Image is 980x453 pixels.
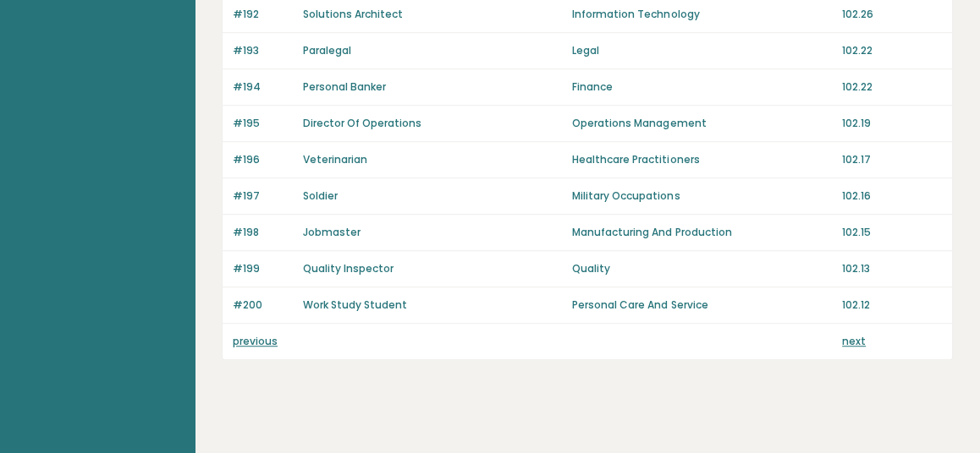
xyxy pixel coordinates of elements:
[233,297,293,313] p: #200
[233,261,293,276] p: #199
[233,7,293,22] p: #192
[233,188,293,204] p: #197
[233,152,293,167] p: #196
[303,79,386,94] a: Personal Banker
[572,43,832,58] p: Legal
[303,116,421,130] a: Director Of Operations
[572,79,832,95] p: Finance
[303,188,338,203] a: Soldier
[842,152,942,167] p: 102.17
[233,334,278,348] a: previous
[842,116,942,131] p: 102.19
[233,116,293,131] p: #195
[303,261,394,276] a: Quality Inspector
[572,261,832,276] p: Quality
[303,7,403,21] a: Solutions Architect
[842,261,942,276] p: 102.13
[303,297,407,312] a: Work Study Student
[842,334,866,348] a: next
[572,116,832,131] p: Operations Management
[233,225,293,240] p: #198
[233,79,293,95] p: #194
[572,297,832,313] p: Personal Care And Service
[572,152,832,167] p: Healthcare Practitioners
[842,188,942,204] p: 102.16
[572,7,832,22] p: Information Technology
[842,225,942,240] p: 102.15
[572,188,832,204] p: Military Occupations
[303,43,351,57] a: Paralegal
[572,225,832,240] p: Manufacturing And Production
[842,43,942,58] p: 102.22
[842,7,942,22] p: 102.26
[303,225,361,239] a: Jobmaster
[233,43,293,58] p: #193
[303,152,367,166] a: Veterinarian
[842,79,942,95] p: 102.22
[842,297,942,313] p: 102.12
